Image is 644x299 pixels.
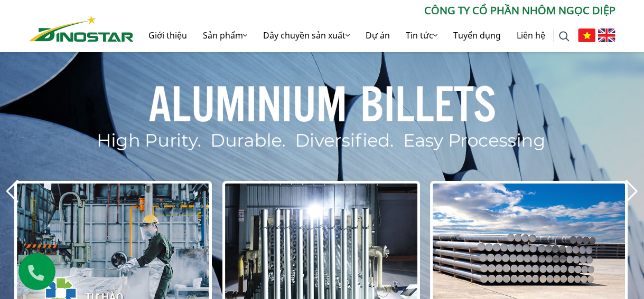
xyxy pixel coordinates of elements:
[398,18,445,52] a: Tin tức
[624,180,639,203] div: Next slide
[598,28,615,42] img: English
[509,18,553,52] a: Liên hệ
[358,18,398,52] a: Dự án
[255,18,358,52] a: Dây chuyền sản xuất
[559,31,570,42] img: search
[445,18,509,52] a: Tuyển dụng
[29,13,134,41] a: Nhôm Dinostar
[134,3,615,18] p: CÔNG TY CỔ PHẦN NHÔM NGỌC DIỆP
[578,28,595,42] img: Tiếng Việt
[5,180,20,203] div: Previous slide
[141,18,195,52] a: Giới thiệu
[29,15,134,42] img: Nhôm Dinostar
[195,18,255,52] a: Sản phẩm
